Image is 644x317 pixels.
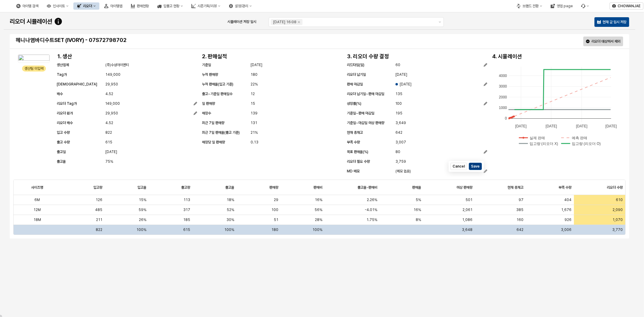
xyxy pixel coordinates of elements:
div: 아이템맵 [110,4,122,8]
span: 135 [396,91,403,97]
span: 기준일 [202,63,211,67]
span: 56% [315,207,322,212]
span: 615 [183,228,190,232]
button: 영업 page [547,2,576,10]
span: 1.75% [367,217,377,222]
span: 80 [396,149,401,155]
div: 판매현황 [127,2,152,10]
span: 3,759 [396,158,406,165]
span: 기준일~마감일 예상 판매량 [347,121,384,125]
span: 판매 마감일 [347,82,363,86]
span: (주)수성아이엔티 [105,62,129,68]
button: Cancel [450,163,467,170]
span: 185 [183,217,190,222]
span: 15% [139,197,146,202]
button: 제안 사항 표시 [436,18,444,27]
span: 1,070 [613,217,623,222]
button: (메모 없음) [396,168,487,175]
span: 12M [34,207,41,212]
div: Remove 2025-08-19 16:08 [298,21,300,23]
span: [DATE] [251,62,262,68]
span: 시뮬레이션 저장 일시 [227,20,256,24]
span: 사이즈명 [31,185,43,190]
div: 생산팀 미입력 [24,66,43,72]
span: 입고율 [137,185,146,190]
span: 29,950 [105,81,118,87]
span: 부족 수량 [559,185,572,190]
div: 영업 page [557,4,573,8]
span: -4.01% [365,207,377,212]
span: 22% [251,81,258,87]
h4: 3. 리오더 수량 결정 [347,53,389,59]
p: CHOWANJAE [618,4,641,8]
span: 리오더 수량 [607,185,623,190]
span: 배수 [57,92,63,96]
span: 113 [184,197,190,202]
button: 설정/관리 [225,2,255,10]
span: 3,649 [396,120,406,126]
h4: 헤니나염바디수트SET (IVORY) - 07S72798702 [16,37,317,43]
span: 예상 판매량 [457,185,473,190]
span: 139 [251,110,258,116]
p: 리오더 시뮬레이션 [10,17,52,26]
h4: 1. 생산 [57,53,72,59]
button: 입출고 현황 [154,2,187,10]
p: 리오더 대상에서 제외 [591,39,620,44]
span: 100% [136,228,146,232]
span: 3,006 [561,228,572,232]
span: 75% [105,158,113,165]
div: 설정/관리 [235,4,248,8]
span: 4.52 [105,91,113,97]
span: 126 [96,197,102,202]
span: [DATE] [400,81,412,87]
span: 5% [416,197,421,202]
button: 리오더 대상에서 제외 [583,37,623,46]
span: 3,007 [396,139,406,145]
span: 60 [396,62,401,68]
span: 성장률(%) [347,101,361,106]
span: 100% [224,228,234,232]
h4: 2. 판매실적 [202,53,227,59]
span: (메모 없음) [396,168,411,174]
span: Tag가 [57,72,67,77]
div: 브랜드 전환 [523,4,539,8]
span: 51 [274,217,278,222]
span: 29,950 [105,110,118,116]
span: 59% [139,207,146,212]
button: 100 [396,100,487,107]
div: 인사이트 [43,2,72,10]
div: 시즌기획/리뷰 [197,4,217,8]
span: 385 [516,207,524,212]
span: 52% [227,207,234,212]
div: Menu item 6 [578,2,593,10]
span: 4.52 [105,120,113,126]
span: 317 [183,207,190,212]
span: 2.26% [367,197,377,202]
span: 100% [312,228,322,232]
span: 501 [466,197,473,202]
span: 18% [227,197,234,202]
span: 1,086 [462,217,473,222]
div: 아이템 검색 [13,2,42,10]
button: 80 [396,148,487,155]
span: 404 [564,197,572,202]
span: 642 [517,228,524,232]
div: 인사이트 [53,4,65,8]
span: 2,061 [463,207,473,212]
span: 211 [96,217,102,222]
span: 180 [271,228,278,232]
div: [DATE] 16:08 [273,19,296,25]
span: 29 [274,197,278,202]
button: 시즌기획/리뷰 [188,2,224,10]
span: 판매율 [412,185,421,190]
span: 출고율 [225,185,234,190]
span: 822 [96,228,102,232]
span: 판매비 [313,185,322,190]
button: 149,000 [105,100,197,107]
span: 485 [95,207,102,212]
button: [DATE] [396,81,487,88]
span: 출고율-판매비 [357,185,377,190]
